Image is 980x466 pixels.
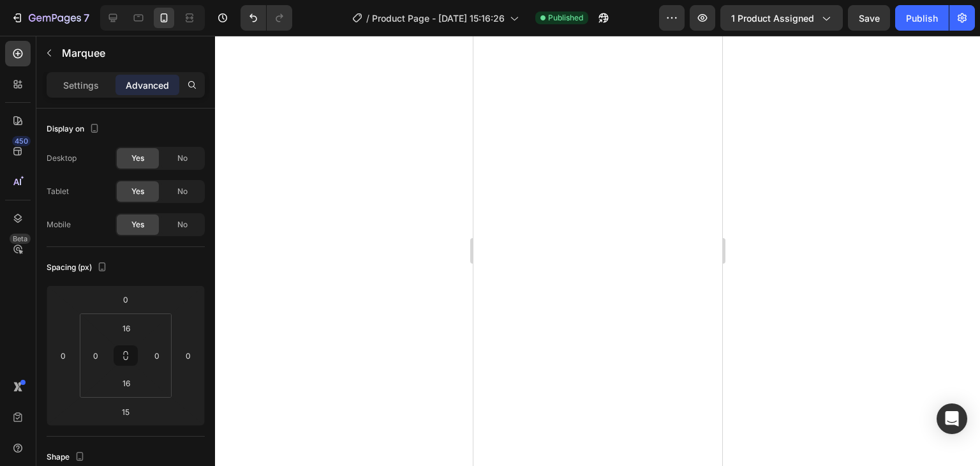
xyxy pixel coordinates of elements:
[47,449,87,466] div: Shape
[177,153,188,164] span: No
[859,13,880,24] span: Save
[131,219,144,230] span: Yes
[114,319,139,338] input: 16px
[47,219,71,230] div: Mobile
[47,186,69,197] div: Tablet
[10,234,31,244] div: Beta
[126,79,169,92] p: Advanced
[62,45,200,61] p: Marquee
[177,186,188,197] span: No
[179,346,198,365] input: 0
[895,5,949,31] button: Publish
[47,153,77,164] div: Desktop
[84,10,89,26] p: 7
[131,153,144,164] span: Yes
[63,79,99,92] p: Settings
[177,219,188,230] span: No
[473,36,722,466] iframe: Design area
[113,402,138,421] input: 15
[54,346,73,365] input: 0
[548,12,583,24] span: Published
[47,259,110,276] div: Spacing (px)
[848,5,890,31] button: Save
[147,346,167,365] input: 0px
[937,403,967,434] div: Open Intercom Messenger
[5,5,95,31] button: 7
[47,121,102,138] div: Display on
[731,11,814,25] span: 1 product assigned
[720,5,843,31] button: 1 product assigned
[906,11,938,25] div: Publish
[113,290,138,309] input: 0
[241,5,292,31] div: Undo/Redo
[366,11,369,25] span: /
[86,346,105,365] input: 0px
[114,373,139,393] input: 16px
[131,186,144,197] span: Yes
[372,11,505,25] span: Product Page - [DATE] 15:16:26
[12,136,31,146] div: 450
